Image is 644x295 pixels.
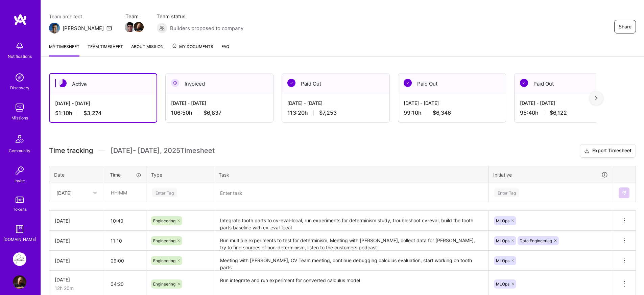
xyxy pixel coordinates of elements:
img: Team Architect [49,23,60,33]
div: Discovery [10,84,29,91]
textarea: Integrate tooth parts to cv-eval-local, run experiments for determinism study, troubleshoot cv-ev... [215,211,487,230]
i: icon Mail [106,25,112,31]
img: guide book [13,222,26,236]
a: Team Member Avatar [125,21,134,33]
span: $6,837 [204,109,221,116]
span: $7,253 [319,109,337,116]
a: Team timesheet [88,43,123,56]
input: HH:MM [105,184,146,202]
span: MLOps [496,281,509,287]
div: Enter Tag [152,187,177,198]
img: Invite [13,164,26,177]
span: Team architect [49,13,112,20]
input: HH:MM [105,275,146,293]
div: [DOMAIN_NAME] [3,236,36,243]
div: Active [50,74,157,94]
img: Paid Out [520,79,528,87]
th: Task [214,166,488,183]
div: [DATE] - [DATE] [520,99,617,107]
img: Active [58,79,67,87]
span: My Documents [172,43,213,50]
div: [DATE] [55,217,99,224]
div: Missions [11,114,28,121]
a: About Mission [131,43,164,56]
span: MLOps [496,258,509,263]
div: Invoiced [166,73,273,94]
span: $6,346 [433,109,451,116]
div: Paid Out [398,73,506,94]
div: Initiative [493,171,608,179]
div: Time [110,171,141,178]
span: Data Engineering [520,238,552,243]
div: Notifications [8,53,32,60]
input: HH:MM [105,212,146,230]
a: Team Member Avatar [134,21,143,33]
img: bell [13,39,26,53]
img: User Avatar [13,275,26,289]
div: [DATE] [56,189,72,196]
div: 95:40 h [520,109,617,116]
textarea: Meeting with [PERSON_NAME], CV Team meeting, continue debugging calculus evaluation, start workin... [215,251,487,270]
a: FAQ [221,43,229,56]
span: [DATE] - [DATE] , 2025 Timesheet [111,146,215,155]
a: My Documents [172,43,213,56]
div: Paid Out [282,73,389,94]
div: 51:10 h [55,110,151,117]
img: Paid Out [287,79,295,87]
div: Enter Tag [494,187,519,198]
div: [DATE] - [DATE] [171,99,268,107]
img: Invoiced [171,79,179,87]
img: tokens [16,197,24,203]
img: logo [14,14,27,26]
input: HH:MM [105,232,146,250]
span: Time tracking [49,146,93,155]
span: Engineering [153,258,175,263]
a: Pearl: ML Engineering Team [11,252,28,266]
th: Date [49,166,105,183]
img: teamwork [13,101,26,114]
i: icon Download [584,147,590,155]
div: 113:20 h [287,109,384,116]
img: discovery [13,71,26,84]
span: MLOps [496,238,509,243]
div: 99:10 h [404,109,500,116]
div: [DATE] - [DATE] [404,99,500,107]
textarea: Run multiple experiments to test for determinism, Meeting with [PERSON_NAME], collect data for [P... [215,231,487,250]
img: Paid Out [404,79,412,87]
img: Community [11,131,28,147]
div: Paid Out [515,73,622,94]
span: Engineering [153,281,175,287]
div: [DATE] [55,276,99,283]
div: Tokens [13,206,27,213]
img: Pearl: ML Engineering Team [13,252,26,266]
span: Engineering [153,238,175,243]
span: $6,122 [550,109,567,116]
img: Builders proposed to company [157,23,167,33]
div: 106:50 h [171,109,268,116]
div: [DATE] - [DATE] [55,100,151,107]
button: Share [614,20,636,33]
span: $3,274 [84,110,101,117]
div: Community [9,147,30,154]
div: [DATE] [55,237,99,244]
div: [DATE] - [DATE] [287,99,384,107]
div: [PERSON_NAME] [63,25,104,32]
span: Builders proposed to company [170,25,243,32]
th: Type [146,166,214,183]
input: HH:MM [105,252,146,270]
img: Team Member Avatar [125,22,135,32]
a: User Avatar [11,275,28,289]
div: 12h 20m [55,285,99,292]
img: Team Member Avatar [134,22,144,32]
i: icon Chevron [93,191,97,195]
img: Submit [621,190,627,196]
button: Export Timesheet [580,144,636,158]
span: Engineering [153,218,175,223]
span: Share [619,23,631,30]
div: [DATE] [55,257,99,264]
span: Team status [157,13,243,20]
div: Invite [15,177,25,184]
span: MLOps [496,218,509,223]
a: My timesheet [49,43,79,56]
span: Team [125,13,143,20]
